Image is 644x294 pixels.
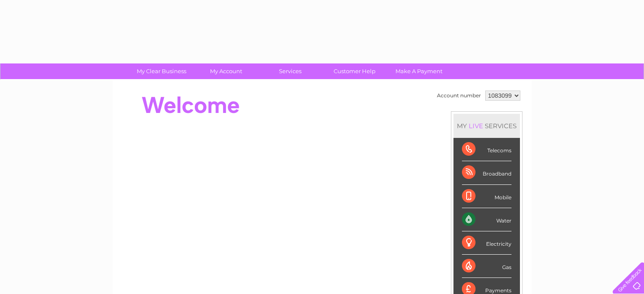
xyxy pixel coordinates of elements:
a: Services [255,63,325,79]
a: Make A Payment [384,63,454,79]
a: Customer Help [320,63,390,79]
div: Broadband [462,161,511,184]
a: My Clear Business [127,63,196,79]
div: LIVE [467,122,485,130]
div: Water [462,208,511,231]
a: My Account [191,63,261,79]
div: Mobile [462,185,511,208]
div: Electricity [462,231,511,255]
div: Gas [462,255,511,278]
div: Telecoms [462,138,511,161]
div: MY SERVICES [453,114,520,138]
td: Account number [435,88,483,103]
